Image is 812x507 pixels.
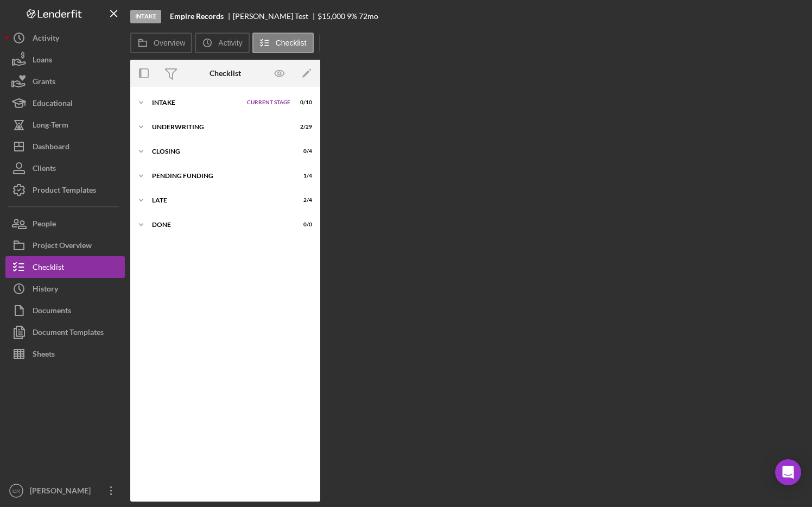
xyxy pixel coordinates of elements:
[5,27,125,49] button: Activity
[33,213,56,237] div: People
[170,12,224,21] b: Empire Records
[5,71,125,92] button: Grants
[5,300,125,321] button: Documents
[27,480,98,504] div: [PERSON_NAME]
[293,197,312,204] div: 2 / 4
[359,12,378,21] div: 72 mo
[5,114,125,136] button: Long-Term
[5,321,125,343] button: Document Templates
[293,221,312,228] div: 0 / 0
[276,39,307,47] label: Checklist
[5,213,125,235] button: People
[130,10,161,23] div: Intake
[33,27,59,52] div: Activity
[33,256,64,281] div: Checklist
[130,33,192,53] button: Overview
[154,39,185,47] label: Overview
[318,11,345,21] span: $15,000
[195,33,249,53] button: Activity
[347,12,357,21] div: 9 %
[12,488,20,494] text: CR
[152,99,242,106] div: Intake
[5,49,125,71] button: Loans
[5,235,125,256] button: Project Overview
[5,343,125,365] button: Sheets
[252,33,314,53] button: Checklist
[5,136,125,157] button: Dashboard
[33,114,68,138] div: Long-Term
[33,321,104,346] div: Document Templates
[33,49,52,73] div: Loans
[233,12,318,21] div: [PERSON_NAME] Test
[33,179,96,204] div: Product Templates
[33,92,73,117] div: Educational
[33,235,92,259] div: Project Overview
[33,278,58,302] div: History
[152,124,285,130] div: Underwriting
[247,99,290,106] span: Current Stage
[152,197,285,204] div: Late
[5,480,125,502] button: CR[PERSON_NAME]
[293,99,312,106] div: 0 / 10
[152,221,285,228] div: Done
[33,157,56,182] div: Clients
[5,157,125,179] button: Clients
[5,278,125,300] button: History
[152,173,285,179] div: Pending Funding
[775,459,801,485] div: Open Intercom Messenger
[33,343,55,367] div: Sheets
[5,92,125,114] button: Educational
[5,179,125,201] button: Product Templates
[218,39,242,47] label: Activity
[33,300,71,324] div: Documents
[293,124,312,130] div: 2 / 29
[152,148,285,155] div: Closing
[33,71,55,95] div: Grants
[293,173,312,179] div: 1 / 4
[210,69,241,78] div: Checklist
[5,256,125,278] button: Checklist
[293,148,312,155] div: 0 / 4
[33,136,69,160] div: Dashboard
